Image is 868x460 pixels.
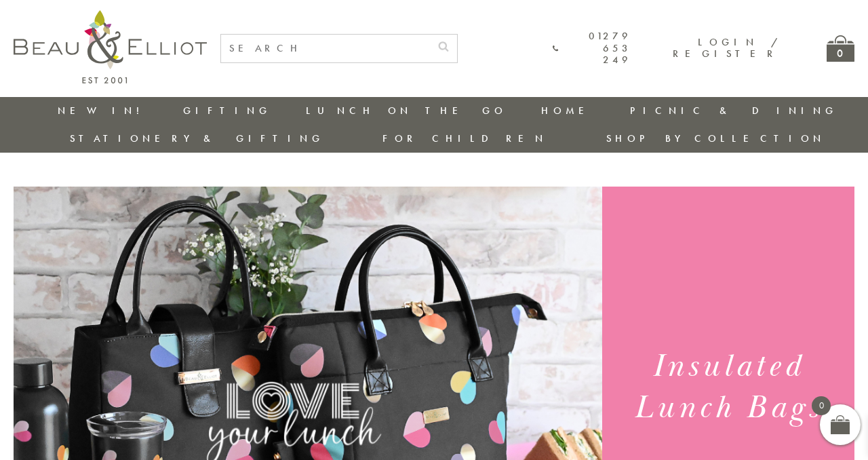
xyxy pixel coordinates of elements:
a: Shop by collection [606,132,825,145]
a: Login / Register [673,35,779,60]
a: Stationery & Gifting [70,132,324,145]
a: For Children [382,132,547,145]
h1: Insulated Lunch Bags [615,346,842,429]
a: Lunch On The Go [306,104,507,117]
span: 0 [812,396,831,415]
a: Home [541,104,595,117]
input: SEARCH [221,35,430,62]
a: Gifting [183,104,271,117]
img: logo [14,10,207,83]
a: 0 [827,35,854,62]
a: New in! [58,104,149,117]
a: 01279 653 249 [553,31,631,66]
a: Picnic & Dining [630,104,837,117]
